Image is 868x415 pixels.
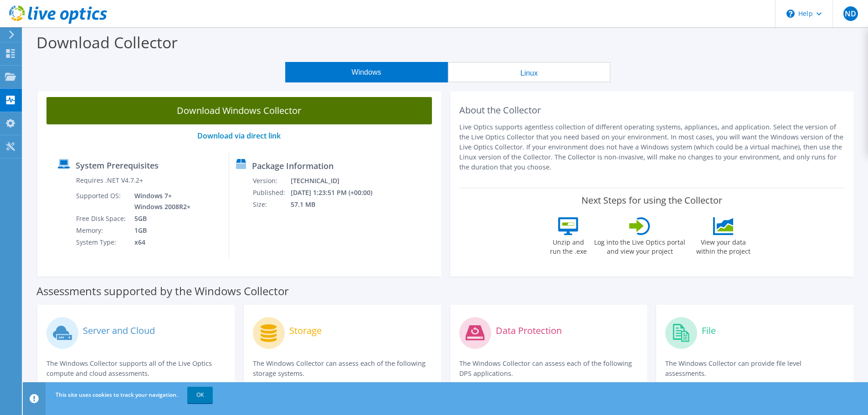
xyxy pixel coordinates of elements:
[690,235,756,256] label: View your data within the project
[197,131,281,141] a: Download via direct link
[547,235,589,256] label: Unzip and run the .exe
[448,62,611,82] button: Linux
[83,326,155,335] label: Server and Cloud
[459,122,845,172] p: Live Optics supports agentless collection of different operating systems, appliances, and applica...
[187,387,213,403] a: OK
[128,190,192,213] td: Windows 7+ Windows 2008R2+
[665,359,844,379] p: The Windows Collector can provide file level assessments.
[128,213,192,225] td: 5GB
[290,187,385,199] td: [DATE] 1:23:51 PM (+00:00)
[36,32,178,53] label: Download Collector
[459,105,845,116] h2: About the Collector
[252,175,290,187] td: Version:
[581,195,722,206] label: Next Steps for using the Collector
[252,187,290,199] td: Published:
[290,175,385,187] td: [TECHNICAL_ID]
[76,190,128,213] td: Supported OS:
[459,359,638,379] p: The Windows Collector can assess each of the following DPS applications.
[46,359,226,379] p: The Windows Collector supports all of the Live Optics compute and cloud assessments.
[289,326,322,335] label: Storage
[843,6,858,21] span: ND
[496,326,562,335] label: Data Protection
[786,10,795,18] svg: \n
[252,161,334,170] label: Package Information
[76,176,143,185] label: Requires .NET V4.7.2+
[594,235,686,256] label: Log into the Live Optics portal and view your project
[253,359,432,379] p: The Windows Collector can assess each of the following storage systems.
[76,213,128,225] td: Free Disk Space:
[76,161,159,170] label: System Prerequisites
[76,236,128,248] td: System Type:
[36,287,289,296] label: Assessments supported by the Windows Collector
[46,97,432,124] a: Download Windows Collector
[702,326,716,335] label: File
[56,391,178,399] span: This site uses cookies to track your navigation.
[128,225,192,236] td: 1GB
[128,236,192,248] td: x64
[285,62,448,82] button: Windows
[252,199,290,210] td: Size:
[76,225,128,236] td: Memory:
[290,199,385,210] td: 57.1 MB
